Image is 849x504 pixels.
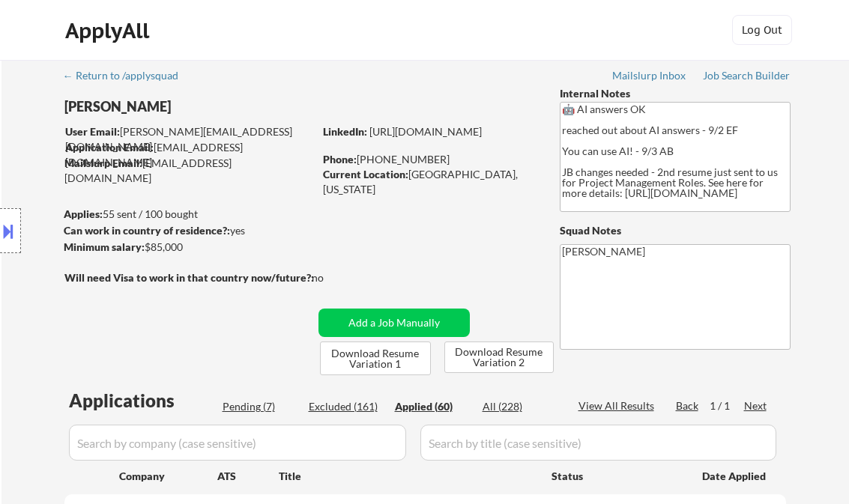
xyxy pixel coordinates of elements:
[676,398,700,413] div: Back
[279,469,537,484] div: Title
[69,425,406,461] input: Search by company (case sensitive)
[223,399,297,414] div: Pending (7)
[744,398,768,413] div: Next
[560,223,791,238] div: Squad Notes
[312,270,354,285] div: no
[318,309,470,337] button: Add a Job Manually
[119,469,217,484] div: Company
[323,153,357,166] strong: Phone:
[395,399,470,414] div: Applied (60)
[552,462,680,489] div: Status
[702,469,768,484] div: Date Applied
[65,18,154,43] div: ApplyAll
[732,15,792,45] button: Log Out
[320,341,431,375] button: Download Resume Variation 1
[612,70,687,81] div: Mailslurp Inbox
[323,152,535,167] div: [PHONE_NUMBER]
[323,167,535,196] div: [GEOGRAPHIC_DATA], [US_STATE]
[369,125,482,138] a: [URL][DOMAIN_NAME]
[217,469,279,484] div: ATS
[420,425,776,461] input: Search by title (case sensitive)
[560,86,791,101] div: Internal Notes
[483,399,558,414] div: All (228)
[703,70,791,81] div: Job Search Builder
[703,70,791,85] a: Job Search Builder
[710,398,744,413] div: 1 / 1
[309,399,384,414] div: Excluded (161)
[323,168,408,180] strong: Current Location:
[612,70,687,85] a: Mailslurp Inbox
[63,70,193,85] a: ← Return to /applysquad
[69,392,217,410] div: Applications
[578,398,659,413] div: View All Results
[63,70,193,81] div: ← Return to /applysquad
[323,125,367,138] strong: LinkedIn:
[444,341,554,373] button: Download Resume Variation 2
